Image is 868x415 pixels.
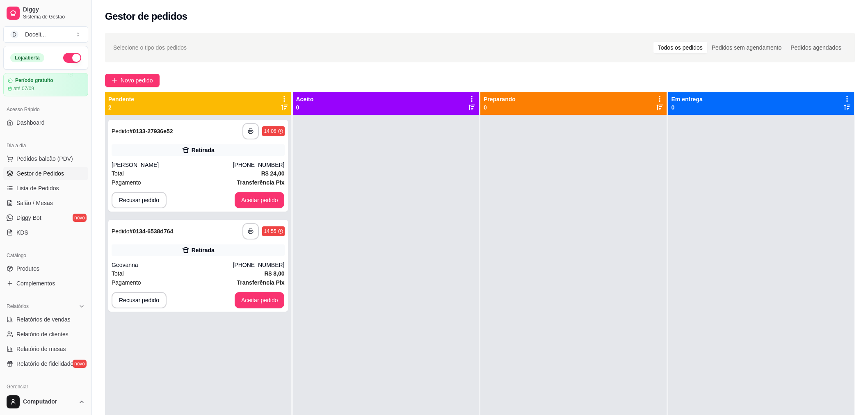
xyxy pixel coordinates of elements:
span: Selecione o tipo dos pedidos [113,43,187,52]
div: [PERSON_NAME] [112,161,233,169]
a: Lista de Pedidos [3,182,88,195]
span: Pedido [112,228,130,235]
span: Lista de Pedidos [16,184,59,192]
span: Relatório de fidelidade [16,360,73,368]
p: 0 [296,103,314,112]
div: Pedidos sem agendamento [707,42,786,53]
span: Relatórios [7,303,29,310]
button: Recusar pedido [112,192,167,208]
strong: # 0134-6538d764 [130,228,174,235]
span: KDS [16,228,28,237]
button: Alterar Status [63,53,81,63]
span: Diggy [23,6,85,14]
a: Relatório de clientes [3,328,88,341]
a: Relatórios de vendas [3,313,88,326]
h2: Gestor de pedidos [105,10,187,23]
button: Computador [3,392,88,412]
div: Catálogo [3,249,88,262]
a: Dashboard [3,116,88,129]
span: Diggy Bot [16,214,41,222]
button: Pedidos balcão (PDV) [3,152,88,165]
span: Salão / Mesas [16,199,53,207]
span: Dashboard [16,119,45,127]
a: Diggy Botnovo [3,211,88,224]
div: Retirada [192,146,215,154]
a: Complementos [3,277,88,290]
div: [PHONE_NUMBER] [233,261,284,269]
a: KDS [3,226,88,239]
article: Período gratuito [15,78,53,84]
p: 2 [108,103,134,112]
span: D [10,30,18,39]
div: Loja aberta [10,53,44,62]
span: Relatório de mesas [16,345,66,353]
span: plus [112,78,117,83]
span: Pedidos balcão (PDV) [16,155,73,163]
div: Gerenciar [3,380,88,393]
button: Select a team [3,26,88,43]
div: Pedidos agendados [786,42,846,53]
span: Total [112,269,124,278]
a: Período gratuitoaté 07/09 [3,73,88,96]
div: Doceli ... [25,30,46,39]
p: Aceito [296,95,314,103]
a: Gestor de Pedidos [3,167,88,180]
span: Pedido [112,128,130,135]
div: Retirada [192,246,215,254]
span: Total [112,169,124,178]
strong: Transferência Pix [237,179,285,186]
span: Novo pedido [121,76,153,85]
span: Produtos [16,265,39,273]
p: Pendente [108,95,134,103]
a: Relatório de mesas [3,342,88,356]
div: Todos os pedidos [653,42,707,53]
span: Complementos [16,279,55,287]
a: Salão / Mesas [3,196,88,210]
p: Em entrega [672,95,703,103]
p: Preparando [484,95,516,103]
strong: R$ 24,00 [261,170,285,177]
strong: Transferência Pix [237,279,285,286]
button: Aceitar pedido [235,292,285,308]
a: DiggySistema de Gestão [3,3,88,23]
div: 14:55 [264,228,276,235]
span: Sistema de Gestão [23,14,85,20]
div: [PHONE_NUMBER] [233,161,284,169]
div: Geovanna [112,261,233,269]
article: até 07/09 [14,85,34,92]
button: Aceitar pedido [235,192,285,208]
strong: R$ 8,00 [264,270,284,277]
span: Relatório de clientes [16,330,69,338]
span: Relatórios de vendas [16,315,71,324]
span: Pagamento [112,278,141,287]
span: Computador [23,398,75,406]
p: 0 [672,103,703,112]
div: Acesso Rápido [3,103,88,116]
div: Dia a dia [3,139,88,152]
strong: # 0133-27936e52 [130,128,173,135]
span: Pagamento [112,178,141,187]
a: Produtos [3,262,88,275]
button: Recusar pedido [112,292,167,308]
p: 0 [484,103,516,112]
div: 14:06 [264,128,276,135]
button: Novo pedido [105,74,160,87]
a: Relatório de fidelidadenovo [3,357,88,370]
span: Gestor de Pedidos [16,169,64,178]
